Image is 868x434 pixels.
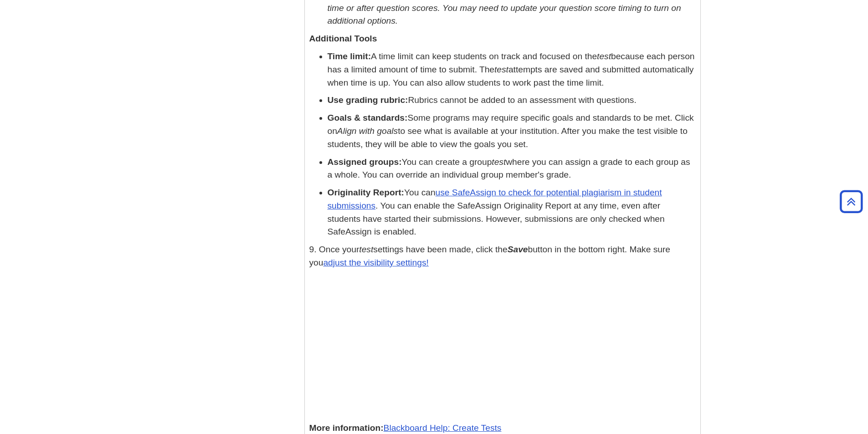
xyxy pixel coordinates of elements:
b: Originality Report: [328,188,404,197]
a: Back to Top [837,195,866,208]
b: Use grading rubric: [328,95,408,105]
em: test [492,157,506,167]
strong: More information: [309,423,384,433]
b: Time limit: [328,51,371,61]
a: Blackboard Help: Create Tests [384,423,502,433]
em: test [359,245,373,254]
a: adjust the visibility settings! [323,258,428,267]
b: Additional Tools [309,34,377,43]
p: A time limit can keep students on track and focused on the because each person has a limited amou... [328,50,696,89]
b: Goals & standards: [328,113,408,123]
p: You can create a group where you can assign a grade to each group as a whole. You can override an... [328,156,696,182]
iframe: YouTube video player [309,274,565,418]
p: 9. Once your settings have been made, click the button in the bottom right. Make sure you [309,243,696,270]
p: Some programs may require specific goals and standards to be met. Click on to see what is availab... [328,112,696,151]
em: Align with goals [337,126,398,136]
p: You can . You can enable the SafeAssign Originality Report at any time, even after students have ... [328,186,696,239]
em: test [597,51,611,61]
b: Assigned groups: [328,157,402,167]
strong: Save [508,245,528,254]
p: Rubrics cannot be added to an assessment with questions. [328,94,696,107]
a: use SafeAssign to check for potential plagiarism in student submissions [328,188,662,210]
em: test [494,65,508,74]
